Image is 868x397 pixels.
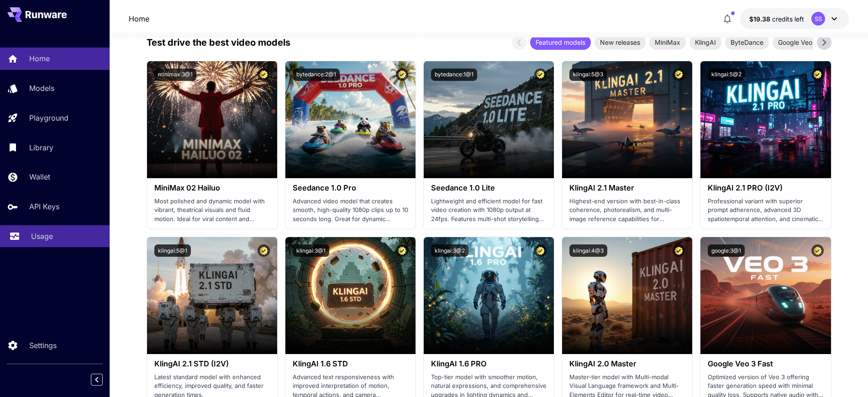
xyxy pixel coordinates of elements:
button: klingai:3@1 [293,244,329,257]
span: New releases [594,37,646,47]
button: Certified Model – Vetted for best performance and includes a commercial license. [673,244,685,257]
p: Settings [29,340,57,351]
a: Home [129,13,149,24]
button: $19.38244SS [740,8,849,29]
div: KlingAI [689,35,721,50]
button: Certified Model – Vetted for best performance and includes a commercial license. [258,69,270,81]
button: bytedance:1@1 [431,69,477,81]
div: ByteDance [725,35,769,50]
div: SS [811,12,825,26]
span: MiniMax [649,37,686,47]
img: alt [285,61,416,178]
button: Collapse sidebar [91,374,103,386]
button: minimax:3@1 [154,69,196,81]
p: Most polished and dynamic model with vibrant, theatrical visuals and fluid motion. Ideal for vira... [154,197,270,224]
span: Google Veo [773,37,818,47]
h3: KlingAI 2.0 Master [569,360,685,368]
p: Highest-end version with best-in-class coherence, photorealism, and multi-image reference capabil... [569,197,685,224]
span: $19.38 [749,15,772,23]
img: alt [700,61,831,178]
h3: Seedance 1.0 Lite [431,184,547,192]
button: klingai:4@3 [569,244,607,257]
button: klingai:5@1 [154,244,191,257]
button: Certified Model – Vetted for best performance and includes a commercial license. [673,69,685,81]
button: Certified Model – Vetted for best performance and includes a commercial license. [534,244,547,257]
div: New releases [594,35,646,50]
img: alt [285,237,416,354]
h3: Seedance 1.0 Pro [293,184,408,192]
div: MiniMax [649,35,686,50]
span: credits left [772,15,804,23]
nav: breadcrumb [129,13,149,24]
p: Library [29,142,53,153]
h3: KlingAI 1.6 PRO [431,360,547,368]
p: Models [29,83,54,94]
p: Professional variant with superior prompt adherence, advanced 3D spatiotemporal attention, and ci... [708,197,823,224]
button: klingai:5@2 [708,69,745,81]
span: ByteDance [725,37,769,47]
button: google:3@1 [708,244,745,257]
button: bytedance:2@1 [293,69,340,81]
img: alt [147,61,277,178]
h3: Google Veo 3 Fast [708,360,823,368]
span: KlingAI [689,37,721,47]
img: alt [562,61,692,178]
h3: KlingAI 1.6 STD [293,360,408,368]
button: Certified Model – Vetted for best performance and includes a commercial license. [396,69,408,81]
p: Advanced video model that creates smooth, high-quality 1080p clips up to 10 seconds long. Great f... [293,197,408,224]
p: Playground [29,112,68,123]
button: Certified Model – Vetted for best performance and includes a commercial license. [396,244,408,257]
h3: MiniMax 02 Hailuo [154,184,270,192]
button: klingai:3@2 [431,244,468,257]
span: Featured models [530,37,591,47]
button: Certified Model – Vetted for best performance and includes a commercial license. [258,244,270,257]
p: Usage [31,231,53,242]
img: alt [700,237,831,354]
p: Lightweight and efficient model for fast video creation with 1080p output at 24fps. Features mult... [431,197,547,224]
div: Google Veo [773,35,818,50]
img: alt [424,61,554,178]
h3: KlingAI 2.1 STD (I2V) [154,360,270,368]
button: klingai:5@3 [569,69,607,81]
button: Certified Model – Vetted for best performance and includes a commercial license. [811,69,824,81]
h3: KlingAI 2.1 PRO (I2V) [708,184,823,192]
h3: KlingAI 2.1 Master [569,184,685,192]
button: Certified Model – Vetted for best performance and includes a commercial license. [534,69,547,81]
img: alt [424,237,554,354]
p: Home [29,53,50,64]
div: Featured models [530,35,591,50]
img: alt [147,237,277,354]
div: Collapse sidebar [98,371,110,388]
p: Wallet [29,171,50,182]
img: alt [562,237,692,354]
div: $19.38244 [749,14,804,24]
p: API Keys [29,201,59,212]
button: Certified Model – Vetted for best performance and includes a commercial license. [811,244,824,257]
p: Test drive the best video models [147,36,290,49]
